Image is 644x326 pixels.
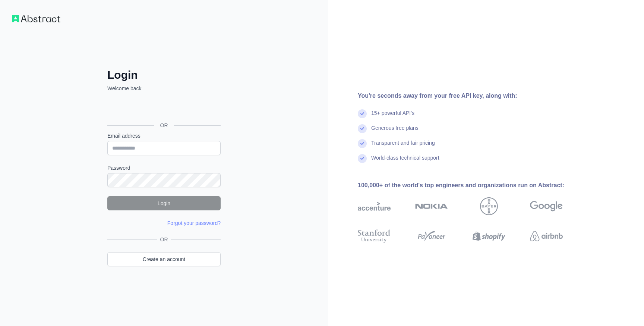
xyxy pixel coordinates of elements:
[107,164,221,172] label: Password
[12,15,60,22] img: Workflow
[371,154,439,169] div: World-class technical support
[358,228,391,244] img: stanford university
[358,139,367,148] img: check mark
[371,124,419,139] div: Generous free plans
[480,197,498,215] img: bayer
[154,122,174,129] span: OR
[473,228,505,244] img: shopify
[358,91,587,100] div: You're seconds away from your free API key, along with:
[358,109,367,118] img: check mark
[415,228,448,244] img: payoneer
[107,85,221,92] p: Welcome back
[107,132,221,140] label: Email address
[157,236,171,243] span: OR
[371,109,414,124] div: 15+ powerful API's
[358,154,367,163] img: check mark
[358,181,587,190] div: 100,000+ of the world's top engineers and organizations run on Abstract:
[530,197,563,215] img: google
[107,196,221,210] button: Login
[530,228,563,244] img: airbnb
[107,68,221,82] h2: Login
[358,197,391,215] img: accenture
[167,220,221,226] a: Forgot your password?
[107,252,221,266] a: Create an account
[358,124,367,133] img: check mark
[415,197,448,215] img: nokia
[104,100,223,117] iframe: Sign in with Google Button
[371,139,435,154] div: Transparent and fair pricing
